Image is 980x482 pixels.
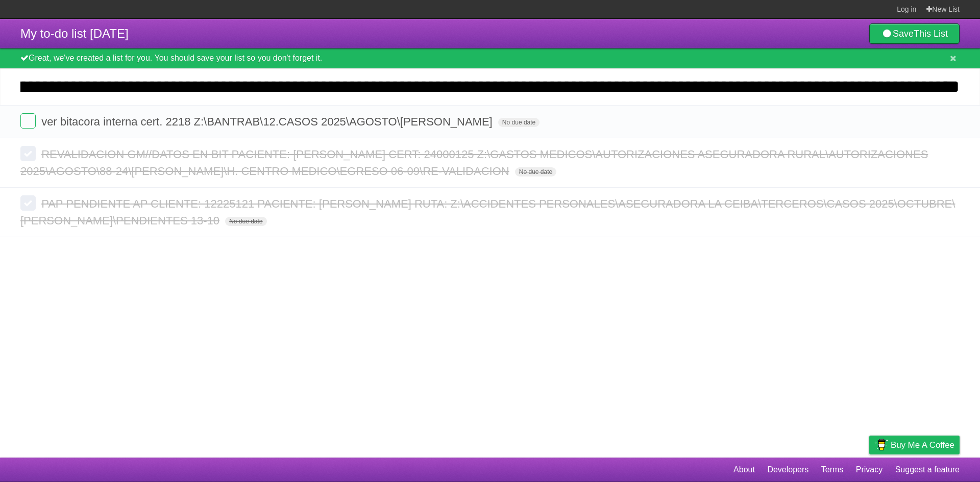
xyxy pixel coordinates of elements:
[856,460,883,479] a: Privacy
[20,113,36,129] label: Done
[869,23,960,44] a: SaveThis List
[914,29,948,39] b: This List
[498,118,540,127] span: No due date
[20,197,955,227] span: PAP PENDIENTE AP CLIENTE: 12225121 PACIENTE: [PERSON_NAME] RUTA: Z:\ACCIDENTES PERSONALES\ASEGURA...
[20,146,36,161] label: Done
[895,460,960,479] a: Suggest a feature
[20,27,129,40] span: My to-do list [DATE]
[41,115,495,128] span: ver bitacora interna cert. 2218 Z:\BANTRAB\12.CASOS 2025\AGOSTO\[PERSON_NAME]
[874,436,888,453] img: Buy me a coffee
[225,217,266,226] span: No due date
[515,167,556,176] span: No due date
[767,460,808,479] a: Developers
[891,436,954,454] span: Buy me a coffee
[20,195,36,211] label: Done
[20,148,928,177] span: REVALIDACION GM//DATOS EN BIT PACIENTE: [PERSON_NAME] CERT: 24000125 Z:\GASTOS MEDICOS\AUTORIZACI...
[733,460,755,479] a: About
[821,460,844,479] a: Terms
[869,436,960,454] a: Buy me a coffee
